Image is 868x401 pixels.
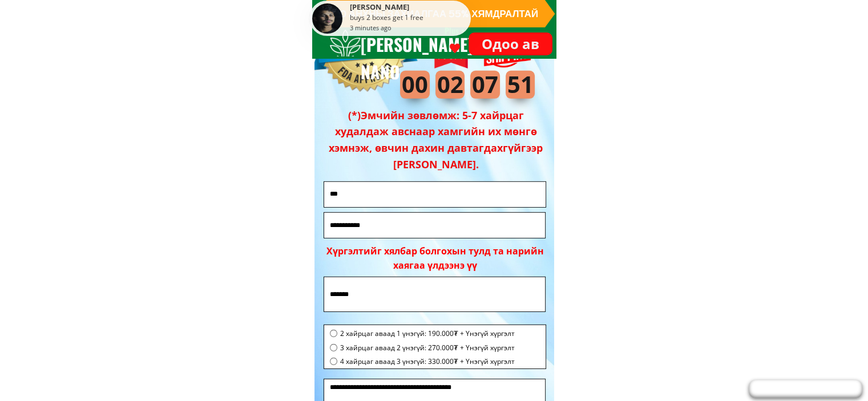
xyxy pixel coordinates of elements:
[469,33,552,55] p: Одоо ав
[350,23,391,33] div: 3 minutes ago
[340,342,515,353] span: 3 хайрцаг аваад 2 үнэгүй: 270.000₮ + Үнэгүй хүргэлт
[350,13,468,23] div: buys 2 boxes get 1 free
[350,3,468,13] div: [PERSON_NAME]
[340,328,515,339] span: 2 хайрцаг аваад 1 үнэгүй: 190.000₮ + Үнэгүй хүргэлт
[326,244,544,273] div: Хүргэлтийг хялбар болгохын тулд та нарийн хаягаа үлдээнэ үү
[361,31,487,86] h3: [PERSON_NAME] NANO
[320,107,552,173] h3: (*)Эмчийн зөвлөмж: 5-7 хайрцаг худалдаж авснаар хамгийн их мөнгө хэмнэж, өвчин дахин давтагдахгүй...
[340,356,515,367] span: 4 хайрцаг аваад 3 үнэгүй: 330.000₮ + Үнэгүй хүргэлт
